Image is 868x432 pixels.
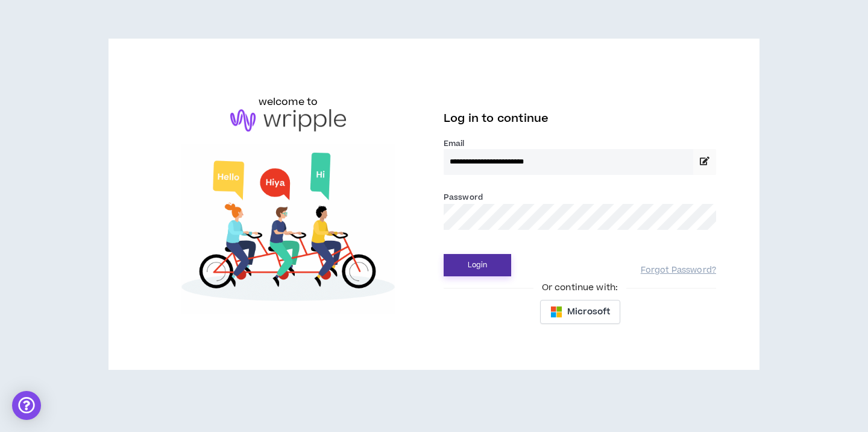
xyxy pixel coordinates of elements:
[540,300,620,324] button: Microsoft
[444,111,549,126] span: Log in to continue
[444,192,483,203] label: Password
[230,109,346,132] img: logo-brand.png
[567,305,610,319] span: Microsoft
[12,391,41,420] div: Open Intercom Messenger
[152,144,424,314] img: Welcome to Wripple
[444,138,716,149] label: Email
[259,95,318,109] h6: welcome to
[533,281,626,294] span: Or continue with:
[444,254,511,276] button: Login
[641,265,716,276] a: Forgot Password?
